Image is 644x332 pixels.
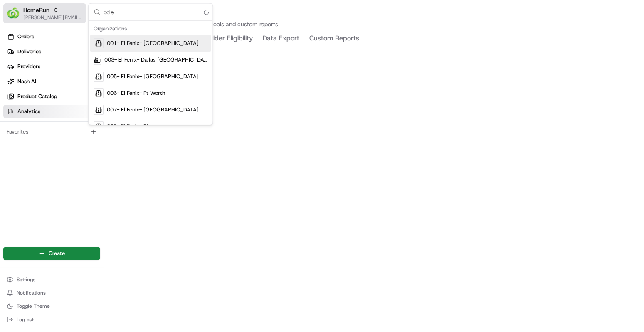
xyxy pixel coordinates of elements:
span: Create [49,250,65,257]
button: Toggle Theme [3,300,100,312]
iframe: Analytics [104,46,644,332]
a: Deliveries [3,45,104,58]
div: Suggestions [89,21,212,125]
span: Deliveries [17,48,41,55]
a: Product Catalog [3,90,104,103]
button: Log out [3,314,100,325]
span: Orders [17,33,34,40]
button: Start new chat [141,82,151,92]
a: Orders [3,30,104,43]
span: • [69,129,72,135]
h2: Analytics [114,7,634,20]
div: Favorites [3,125,100,139]
a: Providers [3,60,104,73]
a: 💻API Documentation [67,160,137,175]
span: Providers [17,63,40,70]
button: HomeRunHomeRun[PERSON_NAME][EMAIL_ADDRESS][DOMAIN_NAME] [3,3,86,23]
a: Nash AI [3,75,104,88]
button: Provider Eligibility [200,32,253,46]
span: Settings [17,276,35,283]
span: 008- El Fenix- Plano [107,123,157,130]
span: Pylon [83,183,101,190]
img: HomeRun [7,7,20,20]
span: Toggle Theme [17,303,50,310]
a: Powered byPylon [59,183,101,190]
img: Ben Goodger [8,121,22,134]
div: 💻 [70,164,77,171]
span: [PERSON_NAME] [26,129,67,135]
span: Nash AI [17,78,36,85]
button: Create [3,247,100,260]
button: Notifications [3,287,100,299]
button: HomeRun [23,6,49,14]
span: API Documentation [79,163,133,171]
div: Organizations [90,22,211,35]
a: 📗Knowledge Base [5,160,67,175]
button: [PERSON_NAME][EMAIL_ADDRESS][DOMAIN_NAME] [23,14,83,21]
div: 📗 [8,164,15,171]
span: Analytics [17,108,40,115]
a: Analytics [3,105,104,118]
span: 001- El Fenix- [GEOGRAPHIC_DATA] [107,40,199,47]
div: Past conversations [8,108,56,114]
span: Log out [17,316,34,323]
img: 1736555255976-a54dd68f-1ca7-489b-9aae-adbdc363a1c4 [17,129,23,136]
button: Data Export [263,32,299,46]
span: 007- El Fenix- [GEOGRAPHIC_DATA] [107,106,199,114]
span: Product Catalog [17,93,57,100]
span: 005- El Fenix- [GEOGRAPHIC_DATA] [107,73,199,80]
button: Custom Reports [309,32,359,46]
span: Notifications [17,290,46,296]
p: Explore your data with our analytics tools and custom reports [114,20,634,28]
span: 006- El Fenix- Ft Worth [107,89,165,97]
span: Knowledge Base [17,163,64,171]
button: Settings [3,274,100,285]
span: [DATE] [74,129,91,135]
button: See all [129,106,151,116]
span: 003- El Fenix- Dallas [GEOGRAPHIC_DATA][PERSON_NAME] [104,56,207,64]
input: Search... [104,4,207,20]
